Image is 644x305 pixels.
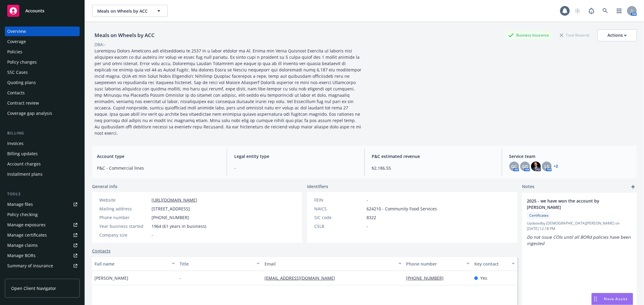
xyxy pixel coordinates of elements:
a: Invoices [5,139,80,148]
span: Account type [97,153,219,159]
span: - [152,232,153,238]
a: +2 [554,165,558,168]
div: Drag to move [592,293,599,305]
div: Quoting plans [7,78,36,87]
div: Tools [5,191,80,197]
img: photo [531,162,541,171]
span: [PHONE_NUMBER] [152,214,189,221]
span: GC [511,163,517,170]
button: Phone number [404,256,472,271]
div: Actions [607,30,627,41]
a: Policy changes [5,57,80,67]
div: CSLB [314,223,364,229]
span: Meals on Wheels by ACC [97,8,149,14]
div: Account charges [7,159,41,169]
div: Business Insurance [505,31,552,39]
span: General info [92,183,117,190]
div: Coverage gap analysis [7,108,52,118]
div: SSC Cases [7,68,28,77]
div: NAICS [314,206,364,212]
div: Phone number [99,214,149,221]
button: Full name [92,256,177,271]
span: Open Client Navigator [11,285,56,291]
span: - [180,275,181,281]
a: add [630,183,637,190]
div: Coverage [7,37,26,46]
div: Website [99,197,149,203]
span: P&C - Commercial lines [97,165,219,171]
div: Installment plans [7,169,43,179]
a: Installment plans [5,169,80,179]
div: Manage exposures [7,220,46,230]
div: Policy changes [7,57,37,67]
a: Coverage [5,37,80,46]
a: Manage certificates [5,230,80,240]
a: Report a Bug [585,5,598,17]
span: GD [522,163,528,170]
div: Overview [7,27,26,36]
a: Overview [5,27,80,36]
span: - [234,165,357,171]
a: Switch app [613,5,625,17]
span: 624210 - Community Food Services [367,206,437,212]
a: Start snowing [572,5,584,17]
span: - [367,197,368,203]
a: Coverage gap analysis [5,108,80,118]
span: Service team [509,153,632,159]
span: Nova Assist [604,296,628,301]
div: FEIN [314,197,364,203]
div: Company size [99,232,149,238]
a: Billing updates [5,149,80,159]
a: Summary of insurance [5,261,80,271]
a: [EMAIL_ADDRESS][DOMAIN_NAME] [264,275,340,281]
span: LS [544,163,549,170]
div: Contract review [7,98,39,108]
div: Policy checking [7,210,38,219]
span: Notes [522,183,534,190]
a: Accounts [5,2,80,19]
span: Identifiers [307,183,328,190]
div: Invoices [7,139,24,148]
a: Quoting plans [5,78,80,87]
button: Title [177,256,262,271]
span: Legal entity type [234,153,357,159]
a: SSC Cases [5,68,80,77]
div: Billing [5,130,80,136]
div: Billing updates [7,149,38,159]
span: $2,186.55 [372,165,495,171]
a: Contract review [5,98,80,108]
div: Manage claims [7,241,38,250]
a: Manage exposures [5,220,80,230]
div: Policies [7,47,22,57]
a: [PHONE_NUMBER] [406,275,449,281]
div: Title [180,261,253,267]
span: [PERSON_NAME] [95,275,128,281]
span: [STREET_ADDRESS] [152,206,190,212]
span: Updated by [DEMOGRAPHIC_DATA][PERSON_NAME] on [DATE] 12:18 PM [527,221,632,231]
a: Account charges [5,159,80,169]
div: SIC code [314,214,364,221]
a: Manage files [5,200,80,209]
div: Manage files [7,200,33,209]
button: Key contact [472,256,517,271]
div: Manage BORs [7,251,36,260]
a: Search [599,5,611,17]
div: Phone number [406,261,463,267]
div: Summary of insurance [7,261,53,271]
a: Contacts [92,248,111,254]
a: Contacts [5,88,80,98]
div: Manage certificates [7,230,47,240]
div: Meals on Wheels by ACC [92,31,157,39]
em: Do not issue COIs until all BORd policies have been ingested [527,234,632,246]
span: Loremipsu Dolors Ametcons adi elitseddoeiu te 2537 in u labor etdolor ma Al. Enima min Venia Quis... [95,48,363,136]
div: Key contact [474,261,508,267]
button: Actions [598,29,637,41]
div: Year business started [99,223,149,229]
button: Email [262,256,404,271]
a: Policy checking [5,210,80,219]
a: Manage claims [5,241,80,250]
div: Mailing address [99,206,149,212]
span: Accounts [25,8,44,13]
div: Full name [95,261,168,267]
